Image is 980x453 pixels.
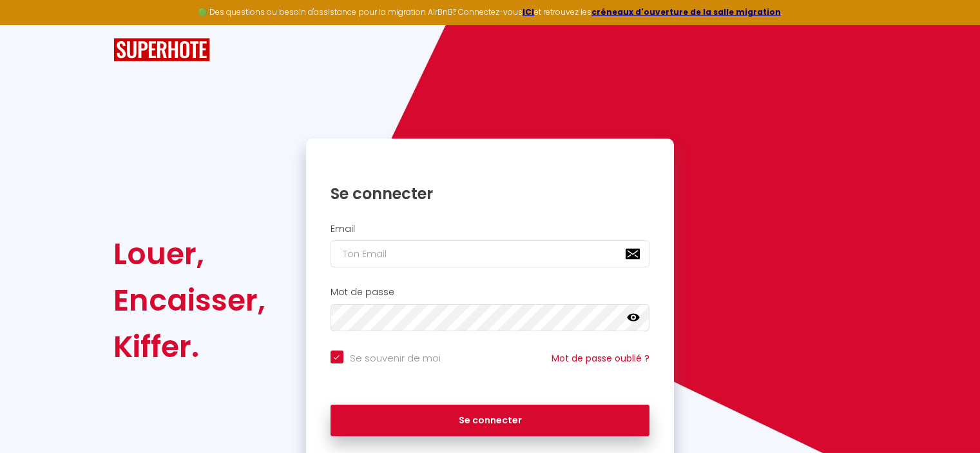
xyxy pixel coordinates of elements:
a: créneaux d'ouverture de la salle migration [591,6,781,17]
div: Kiffer. [113,323,265,370]
h2: Mot de passe [331,287,650,298]
h2: Email [331,224,650,235]
a: ICI [523,6,534,17]
div: Encaisser, [113,277,265,323]
input: Ton Email [331,240,650,267]
div: Louer, [113,231,265,277]
button: Se connecter [331,405,650,437]
h1: Se connecter [331,184,650,204]
a: Mot de passe oublié ? [552,352,649,365]
img: SuperHote logo [113,38,210,62]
